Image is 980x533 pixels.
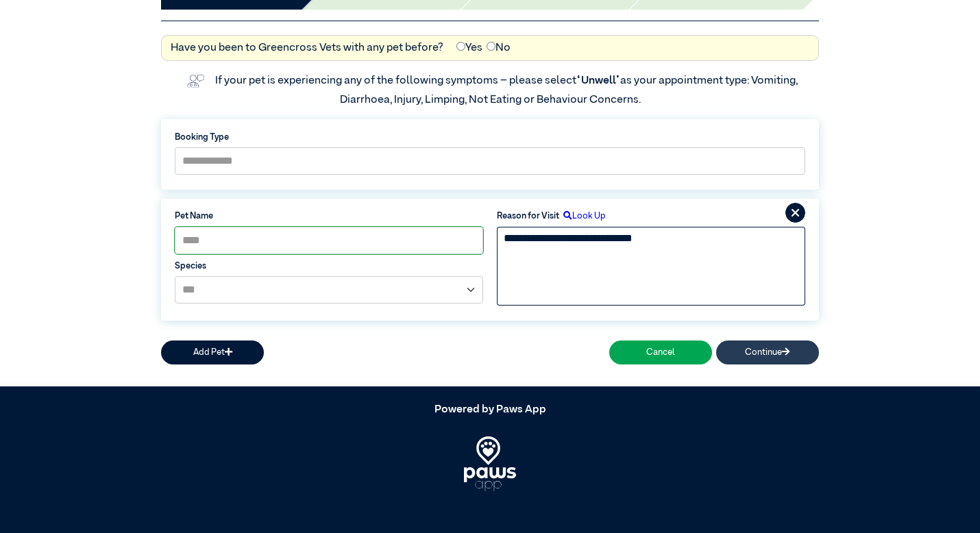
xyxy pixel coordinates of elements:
label: Booking Type [175,131,805,144]
input: Yes [456,42,465,51]
h5: Powered by Paws App [161,404,819,417]
span: “Unwell” [576,75,620,86]
label: Look Up [559,210,606,223]
label: Species [175,260,483,273]
img: PawsApp [464,436,517,491]
label: Pet Name [175,210,483,223]
button: Continue [716,340,819,364]
label: No [487,40,511,56]
label: Yes [456,40,482,56]
button: Cancel [609,340,712,364]
label: Reason for Visit [497,210,559,223]
label: If your pet is experiencing any of the following symptoms – please select as your appointment typ... [215,75,800,106]
img: vet [182,70,208,92]
input: No [487,42,495,51]
label: Have you been to Greencross Vets with any pet before? [171,40,443,56]
button: Add Pet [161,340,264,364]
